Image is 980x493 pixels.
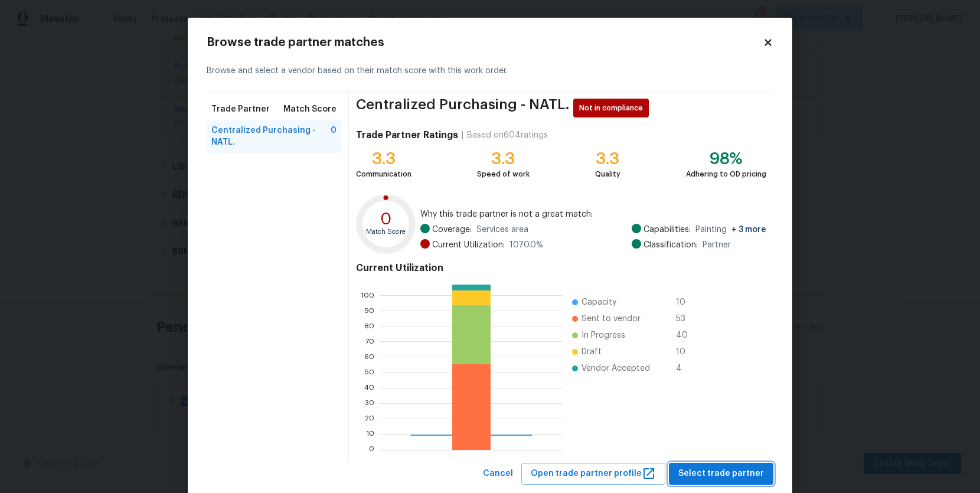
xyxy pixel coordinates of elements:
[579,102,648,114] span: Not in compliance
[356,129,458,141] h4: Trade Partner Ratings
[283,103,337,115] span: Match Score
[364,354,374,361] text: 60
[365,369,374,376] text: 50
[467,129,548,141] div: Based on 604 ratings
[432,239,505,251] span: Current Utilization:
[356,168,411,180] div: Communication
[369,446,374,453] text: 0
[686,168,766,180] div: Adhering to OD pricing
[478,463,518,485] button: Cancel
[582,313,641,325] span: Sent to vendor
[669,463,773,485] button: Select trade partner
[361,292,374,299] text: 100
[211,103,270,115] span: Trade Partner
[356,153,411,165] div: 3.3
[432,224,472,236] span: Coverage:
[483,466,513,481] span: Cancel
[678,466,764,481] span: Select trade partner
[521,463,665,485] button: Open trade partner profile
[458,129,467,141] div: |
[686,153,766,165] div: 98%
[582,296,616,308] span: Capacity
[676,296,695,308] span: 10
[695,224,766,236] span: Painting
[420,208,766,220] span: Why this trade partner is not a great match:
[676,363,695,374] span: 4
[595,153,620,165] div: 3.3
[364,307,374,314] text: 90
[366,228,406,235] text: Match Score
[582,363,650,374] span: Vendor Accepted
[364,384,374,391] text: 40
[356,99,570,117] span: Centralized Purchasing - NATL.
[703,239,731,251] span: Partner
[207,51,773,92] div: Browse and select a vendor based on their match score with this work order.
[356,262,766,274] h4: Current Utilization
[643,224,691,236] span: Capabilities:
[731,226,766,234] span: + 3 more
[211,125,331,148] span: Centralized Purchasing - NATL.
[582,346,602,358] span: Draft
[676,329,695,341] span: 40
[331,125,337,148] span: 0
[595,168,620,180] div: Quality
[509,239,543,251] span: 1070.0 %
[477,153,530,165] div: 3.3
[676,313,695,325] span: 53
[366,431,374,438] text: 10
[364,322,374,329] text: 80
[477,168,530,180] div: Speed of work
[531,466,656,481] span: Open trade partner profile
[582,329,625,341] span: In Progress
[207,37,763,48] h2: Browse trade partner matches
[365,400,374,407] text: 30
[365,415,374,422] text: 20
[676,346,695,358] span: 10
[380,211,392,227] text: 0
[365,338,374,345] text: 70
[476,224,528,236] span: Services area
[643,239,698,251] span: Classification:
